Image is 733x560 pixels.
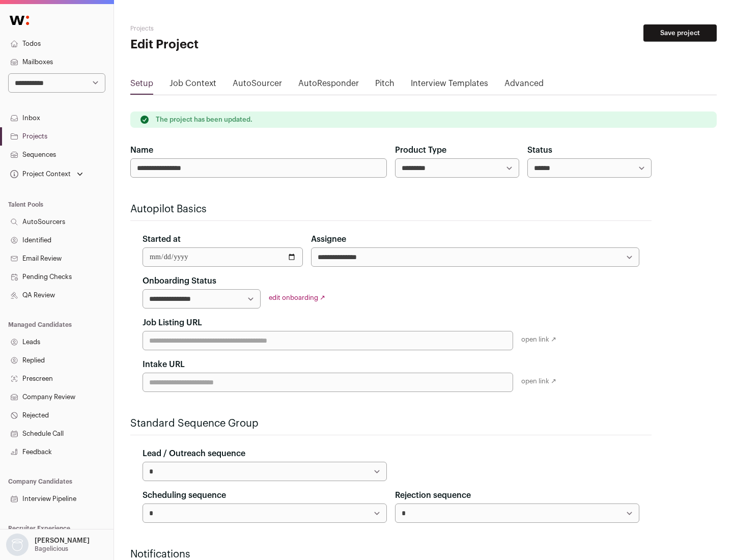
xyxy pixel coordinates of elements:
label: Started at [143,233,181,245]
button: Open dropdown [4,534,92,556]
p: The project has been updated. [156,116,252,124]
label: Lead / Outreach sequence [143,447,245,460]
label: Onboarding Status [143,275,216,287]
img: Wellfound [4,10,35,31]
a: Setup [130,77,153,94]
label: Product Type [395,144,446,156]
a: Pitch [375,77,394,94]
a: edit onboarding ↗ [269,294,325,301]
p: Bagelicious [35,545,68,553]
label: Scheduling sequence [143,489,226,501]
label: Status [527,144,552,156]
h2: Autopilot Basics [130,202,652,216]
label: Rejection sequence [395,489,471,501]
label: Name [130,144,153,156]
a: Interview Templates [411,77,488,94]
label: Intake URL [143,358,185,371]
button: Open dropdown [8,167,85,181]
label: Job Listing URL [143,317,202,329]
a: AutoResponder [298,77,359,94]
a: Advanced [504,77,544,94]
h2: Standard Sequence Group [130,416,652,431]
p: [PERSON_NAME] [35,537,90,545]
h2: Projects [130,24,326,33]
img: nopic.png [6,534,29,556]
button: Save project [643,24,717,42]
div: Project Context [8,170,71,178]
a: AutoSourcer [233,77,282,94]
h1: Edit Project [130,37,326,53]
a: Job Context [170,77,216,94]
label: Assignee [311,233,346,245]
